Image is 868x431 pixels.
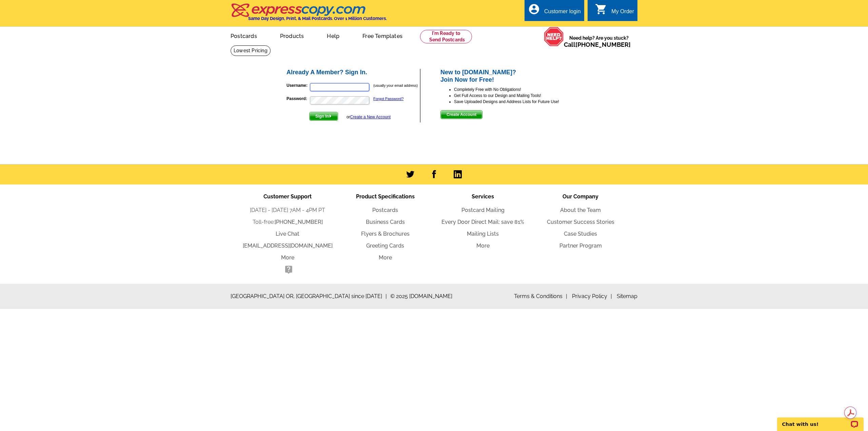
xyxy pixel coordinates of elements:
a: Flyers & Brochures [361,231,410,237]
button: Create Account [440,110,482,119]
a: [PHONE_NUMBER] [575,41,631,48]
a: Create a New Account [350,115,391,119]
a: [EMAIL_ADDRESS][DOMAIN_NAME] [243,242,333,249]
a: About the Team [560,207,601,213]
a: Terms & Conditions [514,293,567,299]
a: Sitemap [617,293,637,299]
a: Customer Success Stories [547,219,614,225]
div: or [347,114,391,120]
h2: Already A Member? Sign In. [287,69,420,76]
a: Help [316,27,350,43]
span: Call [564,41,631,48]
a: Same Day Design, Print, & Mail Postcards. Over 1 Million Customers. [231,8,387,21]
a: Case Studies [564,231,597,237]
a: Partner Program [559,242,602,249]
a: shopping_cart My Order [595,7,634,16]
small: (usually your email address) [373,83,418,87]
a: account_circle Customer login [528,7,581,16]
a: Greeting Cards [366,242,404,249]
li: Toll-free: [239,218,336,226]
i: account_circle [528,3,540,15]
div: My Order [611,8,634,18]
a: Business Cards [366,219,405,225]
li: Get Full Access to our Design and Mailing Tools! [454,93,583,99]
a: Privacy Policy [572,293,612,299]
iframe: LiveChat chat widget [773,410,868,431]
span: Services [472,193,494,200]
a: Every Door Direct Mail: save 81% [441,219,524,225]
span: Our Company [563,193,598,200]
span: Sign In [310,112,338,120]
span: Customer Support [263,193,312,200]
div: Customer login [544,8,581,18]
a: Forgot Password? [373,97,403,101]
a: Live Chat [276,231,299,237]
h4: Same Day Design, Print, & Mail Postcards. Over 1 Million Customers. [248,16,387,21]
a: More [476,242,490,249]
a: More [281,254,294,261]
label: Password: [287,96,309,102]
a: Free Templates [352,27,413,43]
a: [PHONE_NUMBER] [275,219,323,225]
a: Products [269,27,315,43]
a: Postcards [220,27,268,43]
button: Sign In [309,112,338,121]
a: Postcard Mailing [461,207,505,213]
h2: New to [DOMAIN_NAME]? Join Now for Free! [440,69,583,83]
img: help [544,27,564,46]
a: Postcards [372,207,398,213]
li: Save Uploaded Designs and Address Lists for Future Use! [454,99,583,105]
li: Completely Free with No Obligations! [454,86,583,93]
a: More [379,254,392,261]
a: Mailing Lists [467,231,499,237]
label: Username: [287,82,309,89]
span: [GEOGRAPHIC_DATA] OR, [GEOGRAPHIC_DATA] since [DATE] [231,292,387,300]
span: © 2025 [DOMAIN_NAME] [390,292,452,300]
img: button-next-arrow-white.png [329,115,332,118]
span: Product Specifications [356,193,415,200]
li: [DATE] - [DATE] 7AM - 4PM PT [239,206,336,214]
span: Need help? Are you stuck? [564,35,634,48]
i: shopping_cart [595,3,607,15]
